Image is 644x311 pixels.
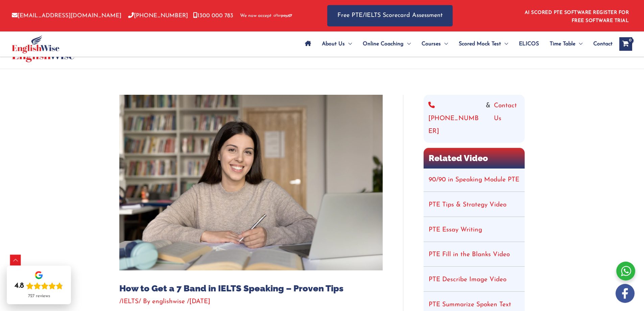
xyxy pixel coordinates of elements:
[152,298,185,305] span: englishwise
[28,293,50,299] div: 727 reviews
[619,37,632,51] a: View Shopping Cart, empty
[593,32,613,56] span: Contact
[588,32,613,56] a: Contact
[525,10,629,23] a: AI SCORED PTE SOFTWARE REGISTER FOR FREE SOFTWARE TRIAL
[550,32,575,56] span: Time Table
[152,298,187,305] a: englishwise
[428,99,520,138] div: &
[122,298,139,305] a: IELTS
[240,13,271,19] span: We now accept
[322,32,345,56] span: About Us
[300,32,613,56] nav: Site Navigation: Main Menu
[316,32,357,56] a: About UsMenu Toggle
[429,251,510,258] a: PTE Fill in the Blanks Video
[128,13,188,19] a: [PHONE_NUMBER]
[575,32,582,56] span: Menu Toggle
[345,32,352,56] span: Menu Toggle
[429,276,506,283] a: PTE Describe Image Video
[327,5,453,26] a: Free PTE/IELTS Scorecard Assessment
[424,148,525,169] h2: Related Video
[404,32,411,56] span: Menu Toggle
[193,13,233,19] a: 1300 000 783
[429,177,519,183] a: 90/90 in Speaking Module PTE
[429,202,506,208] a: PTE Tips & Strategy Video
[544,32,588,56] a: Time TableMenu Toggle
[429,302,511,308] a: PTE Summarize Spoken Text
[519,32,539,56] span: ELICOS
[12,13,121,19] a: [EMAIL_ADDRESS][DOMAIN_NAME]
[15,281,63,291] div: Rating: 4.8 out of 5
[12,35,59,53] img: cropped-ew-logo
[428,99,482,138] a: [PHONE_NUMBER]
[501,32,508,56] span: Menu Toggle
[441,32,448,56] span: Menu Toggle
[357,32,416,56] a: Online CoachingMenu Toggle
[429,227,482,233] a: PTE Essay Writing
[422,32,441,56] span: Courses
[189,298,210,305] span: [DATE]
[459,32,501,56] span: Scored Mock Test
[616,284,635,303] img: white-facebook.png
[15,281,24,291] div: 4.8
[521,5,632,27] aside: Header Widget 1
[453,32,514,56] a: Scored Mock TestMenu Toggle
[494,99,520,138] a: Contact Us
[416,32,453,56] a: CoursesMenu Toggle
[273,14,292,18] img: Afterpay-Logo
[119,297,383,307] div: / / By /
[514,32,544,56] a: ELICOS
[363,32,404,56] span: Online Coaching
[119,283,383,294] h1: How to Get a 7 Band in IELTS Speaking – Proven Tips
